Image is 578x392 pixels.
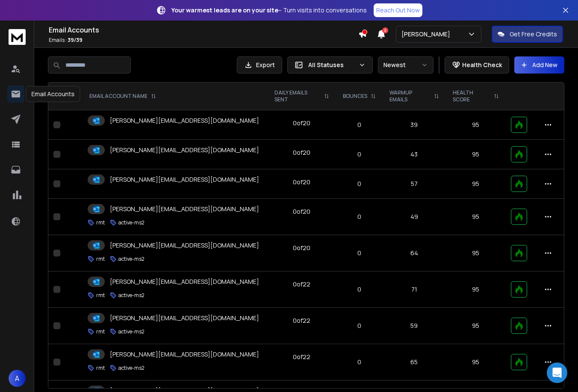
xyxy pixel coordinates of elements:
[96,219,105,226] p: rmt
[171,6,278,14] strong: Your warmest leads are on your site
[110,146,259,154] p: [PERSON_NAME][EMAIL_ADDRESS][DOMAIN_NAME]
[446,235,506,271] td: 95
[378,56,433,74] button: Newest
[446,110,506,140] td: 95
[110,350,259,359] p: [PERSON_NAME][EMAIL_ADDRESS][DOMAIN_NAME]
[110,205,259,213] p: [PERSON_NAME][EMAIL_ADDRESS][DOMAIN_NAME]
[341,358,377,366] p: 0
[118,256,144,262] p: active-ms2
[96,292,105,299] p: rmt
[110,277,259,286] p: [PERSON_NAME][EMAIL_ADDRESS][DOMAIN_NAME]
[383,271,445,308] td: 71
[118,292,144,299] p: active-ms2
[293,280,310,289] div: 0 of 22
[89,93,156,100] div: EMAIL ACCOUNT NAME
[293,353,310,361] div: 0 of 22
[118,219,144,226] p: active-ms2
[341,321,377,330] p: 0
[383,235,445,271] td: 64
[383,169,445,199] td: 57
[446,199,506,235] td: 95
[237,56,282,74] button: Export
[9,29,26,45] img: logo
[383,344,445,380] td: 65
[293,207,310,216] div: 0 of 20
[9,370,26,387] button: A
[293,316,310,325] div: 0 of 22
[446,344,506,380] td: 95
[383,140,445,169] td: 43
[547,363,567,383] div: Open Intercom Messenger
[383,199,445,235] td: 49
[446,169,506,199] td: 95
[492,26,563,43] button: Get Free Credits
[293,148,310,157] div: 0 of 20
[293,119,310,127] div: 0 of 20
[118,328,144,335] p: active-ms2
[510,30,557,38] p: Get Free Credits
[382,27,388,33] span: 2
[110,116,259,125] p: [PERSON_NAME][EMAIL_ADDRESS][DOMAIN_NAME]
[110,241,259,250] p: [PERSON_NAME][EMAIL_ADDRESS][DOMAIN_NAME]
[341,150,377,159] p: 0
[446,308,506,344] td: 95
[308,61,355,69] p: All Statuses
[293,244,310,252] div: 0 of 20
[514,56,564,74] button: Add New
[96,365,105,371] p: rmt
[446,271,506,308] td: 95
[110,175,259,184] p: [PERSON_NAME][EMAIL_ADDRESS][DOMAIN_NAME]
[389,89,430,103] p: WARMUP EMAILS
[343,93,367,100] p: BOUNCES
[96,256,105,262] p: rmt
[26,86,80,102] div: Email Accounts
[293,178,310,186] div: 0 of 20
[341,180,377,188] p: 0
[274,89,321,103] p: DAILY EMAILS SENT
[445,56,509,74] button: Health Check
[383,110,445,140] td: 39
[453,89,490,103] p: HEALTH SCORE
[462,61,502,69] p: Health Check
[341,249,377,257] p: 0
[96,328,105,335] p: rmt
[376,6,420,15] p: Reach Out Now
[68,36,83,44] span: 39 / 39
[49,37,358,44] p: Emails :
[446,140,506,169] td: 95
[341,285,377,294] p: 0
[341,212,377,221] p: 0
[341,121,377,129] p: 0
[383,308,445,344] td: 59
[171,6,367,15] p: – Turn visits into conversations
[110,314,259,322] p: [PERSON_NAME][EMAIL_ADDRESS][DOMAIN_NAME]
[374,3,422,17] a: Reach Out Now
[401,30,454,38] p: [PERSON_NAME]
[49,25,358,35] h1: Email Accounts
[118,365,144,371] p: active-ms2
